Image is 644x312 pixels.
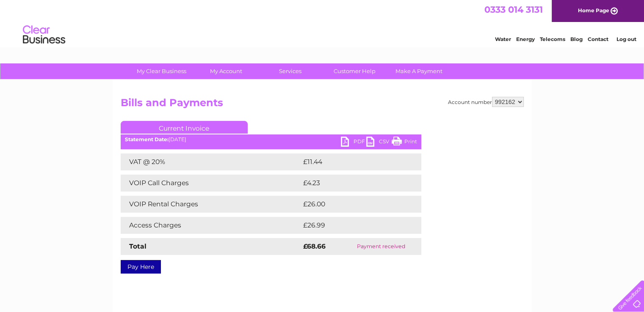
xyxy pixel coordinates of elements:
a: Make A Payment [384,63,454,79]
td: £4.23 [301,175,401,192]
a: Blog [570,36,583,42]
strong: £68.66 [303,242,326,250]
h2: Bills and Payments [121,97,524,113]
td: VOIP Call Charges [121,175,301,192]
td: VOIP Rental Charges [121,196,301,213]
a: Telecoms [540,36,565,42]
a: Customer Help [320,63,390,79]
div: Clear Business is a trading name of Verastar Limited (registered in [GEOGRAPHIC_DATA] No. 3667643... [122,5,522,41]
a: Log out [616,36,636,42]
a: PDF [341,137,366,149]
strong: Total [129,242,146,250]
img: logo.png [22,22,66,48]
a: Contact [588,36,608,42]
a: Print [392,137,417,149]
a: Water [495,36,511,42]
a: 0333 014 3131 [484,4,543,15]
td: VAT @ 20% [121,153,301,170]
a: My Account [191,63,261,79]
a: Current Invoice [121,121,248,134]
a: My Clear Business [127,63,196,79]
div: [DATE] [121,137,421,142]
b: Statement Date: [125,136,169,142]
td: £26.00 [301,196,405,213]
a: Energy [516,36,535,42]
div: Account number [448,97,524,107]
a: Services [255,63,325,79]
a: CSV [366,137,392,149]
a: Pay Here [121,260,161,274]
td: £26.99 [301,217,405,234]
td: Payment received [341,238,421,255]
td: Access Charges [121,217,301,234]
td: £11.44 [301,153,403,170]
